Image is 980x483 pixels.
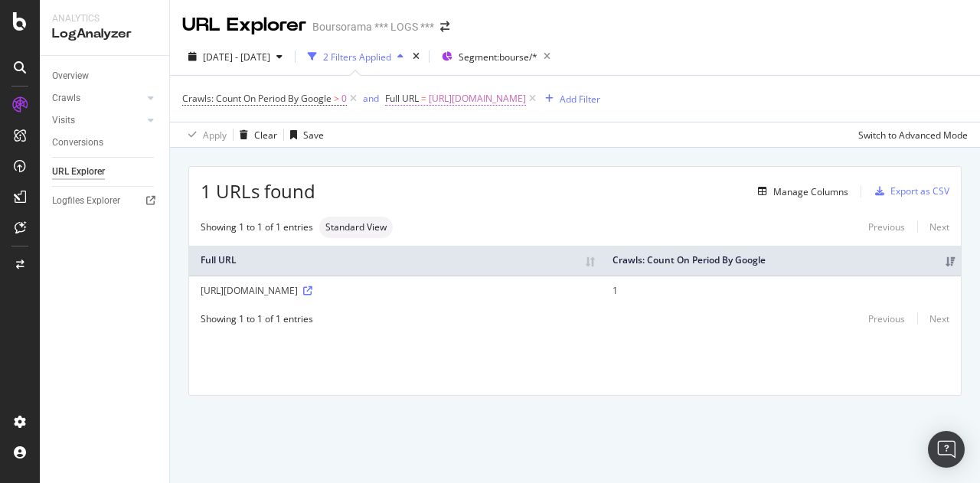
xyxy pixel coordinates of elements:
button: Add Filter [539,90,600,108]
a: Crawls [52,90,143,106]
span: Full URL [385,92,419,105]
div: Add Filter [560,93,600,106]
div: Showing 1 to 1 of 1 entries [201,312,313,325]
div: times [410,49,423,64]
button: Export as CSV [869,179,949,204]
span: 0 [341,88,347,109]
button: Segment:bourse/* [436,44,557,69]
a: Conversions [52,135,158,151]
div: Crawls [52,90,80,106]
div: URL Explorer [52,164,105,180]
div: 2 Filters Applied [323,51,391,64]
div: Manage Columns [773,185,848,198]
span: Standard View [325,223,387,232]
div: Logfiles Explorer [52,193,120,209]
div: Showing 1 to 1 of 1 entries [201,220,313,233]
button: and [363,91,379,106]
span: Segment: bourse/* [459,51,537,64]
div: Save [303,129,324,142]
div: Export as CSV [890,184,949,197]
th: Full URL: activate to sort column ascending [189,246,601,276]
div: URL Explorer [182,12,306,38]
div: Conversions [52,135,103,151]
button: [DATE] - [DATE] [182,44,289,69]
span: [DATE] - [DATE] [203,51,270,64]
div: arrow-right-arrow-left [440,21,449,32]
button: Save [284,122,324,147]
div: Apply [203,129,227,142]
a: Logfiles Explorer [52,193,158,209]
th: Crawls: Count On Period By Google: activate to sort column ascending [601,246,961,276]
span: 1 URLs found [201,178,315,204]
a: URL Explorer [52,164,158,180]
span: Crawls: Count On Period By Google [182,92,332,105]
button: 2 Filters Applied [302,44,410,69]
td: 1 [601,276,961,305]
span: [URL][DOMAIN_NAME] [429,88,526,109]
div: Overview [52,68,89,84]
div: and [363,92,379,105]
a: Overview [52,68,158,84]
button: Manage Columns [752,182,848,201]
span: = [421,92,426,105]
div: LogAnalyzer [52,25,157,43]
div: Analytics [52,12,157,25]
div: [URL][DOMAIN_NAME] [201,284,590,297]
div: neutral label [319,217,393,238]
button: Switch to Advanced Mode [852,122,968,147]
div: Clear [254,129,277,142]
div: Open Intercom Messenger [928,431,965,468]
button: Clear [234,122,277,147]
div: Switch to Advanced Mode [858,129,968,142]
div: Visits [52,113,75,129]
a: Visits [52,113,143,129]
button: Apply [182,122,227,147]
span: > [334,92,339,105]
